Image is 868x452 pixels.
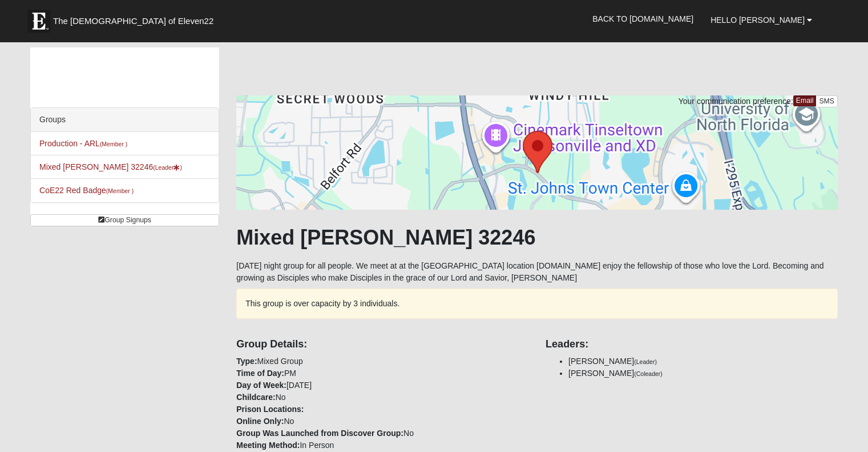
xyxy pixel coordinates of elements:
strong: Group Was Launched from Discover Group: [236,429,403,438]
small: (Leader) [634,358,657,365]
strong: Childcare: [236,393,275,402]
img: Eleven22 logo [27,10,50,33]
strong: Day of Week: [236,381,286,390]
li: [PERSON_NAME] [568,367,838,379]
div: This group is over capacity by 3 individuals. [236,289,838,319]
li: [PERSON_NAME] [568,355,838,367]
strong: Online Only: [236,417,284,426]
h4: Group Details: [236,338,528,351]
a: Group Signups [30,214,219,226]
h4: Leaders: [546,338,838,351]
a: Mixed [PERSON_NAME] 32246(Leader) [39,162,182,171]
a: Email [793,95,817,106]
span: The [DEMOGRAPHIC_DATA] of Eleven22 [53,15,213,27]
strong: Type: [236,357,257,366]
small: (Leader ) [153,164,182,171]
span: Your communication preference: [679,97,793,106]
small: (Member ) [106,187,134,194]
small: (Member ) [100,141,127,147]
a: SMS [815,95,838,107]
a: The [DEMOGRAPHIC_DATA] of Eleven22 [22,4,250,33]
a: CoE22 Red Badge(Member ) [39,186,134,195]
a: Back to [DOMAIN_NAME] [584,5,702,33]
small: (Coleader) [634,370,663,377]
strong: Time of Day: [236,369,284,378]
h1: Mixed [PERSON_NAME] 32246 [236,225,838,250]
a: Hello [PERSON_NAME] [702,6,821,34]
strong: Prison Locations: [236,405,304,414]
a: Production - ARL(Member ) [39,139,127,148]
span: Hello [PERSON_NAME] [710,15,805,25]
div: Groups [31,108,219,132]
